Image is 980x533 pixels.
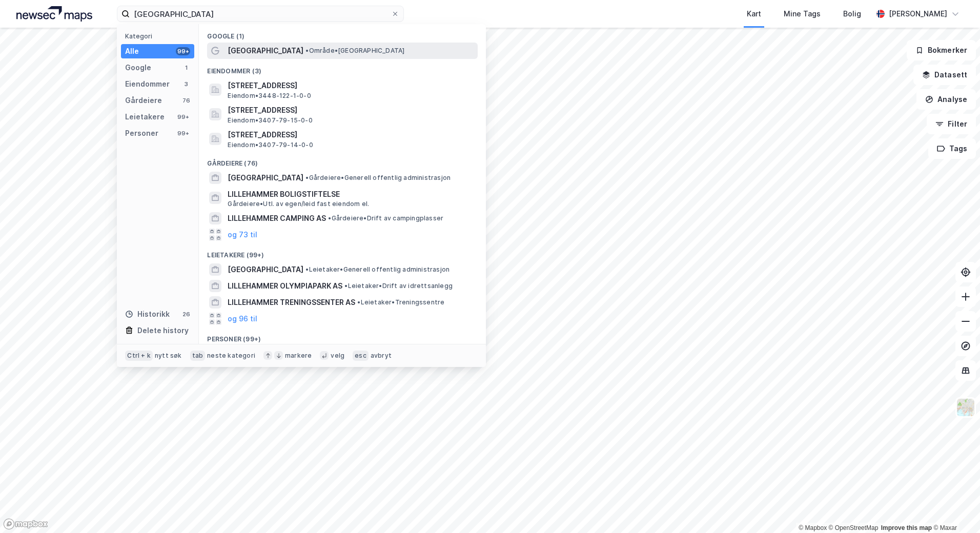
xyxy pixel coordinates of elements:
button: og 96 til [228,313,257,325]
a: OpenStreetMap [829,524,879,531]
input: Søk på adresse, matrikkel, gårdeiere, leietakere eller personer [130,6,391,22]
a: Mapbox homepage [3,518,48,530]
span: Leietaker • Generell offentlig administrasjon [305,265,450,274]
button: Tags [928,138,976,159]
span: LILLEHAMMER OLYMPIAPARK AS [228,280,342,292]
div: Eiendommer [125,78,170,90]
div: Kategori [125,32,194,40]
span: LILLEHAMMER BOLIGSTIFTELSE [228,188,474,200]
span: [STREET_ADDRESS] [228,104,474,116]
div: Historikk [125,308,170,320]
div: tab [190,351,206,361]
span: • [357,298,360,306]
div: Google [125,61,151,74]
span: Gårdeiere • Drift av campingplasser [328,214,443,222]
a: Mapbox [799,524,827,531]
div: Leietakere (99+) [199,243,486,261]
span: LILLEHAMMER TRENINGSSENTER AS [228,296,355,309]
span: • [344,282,348,290]
div: neste kategori [207,352,255,360]
span: [GEOGRAPHIC_DATA] [228,172,303,184]
div: [PERSON_NAME] [889,8,947,20]
div: Alle [125,45,139,57]
img: Z [956,398,975,417]
div: 76 [182,96,190,105]
span: Eiendom • 3407-79-14-0-0 [228,141,313,149]
span: • [305,174,309,181]
div: Leietakere [125,111,165,123]
span: LILLEHAMMER CAMPING AS [228,212,326,224]
span: Eiendom • 3407-79-15-0-0 [228,116,312,125]
div: Kart [747,8,761,20]
div: 99+ [176,47,190,55]
div: 1 [182,64,190,72]
div: Gårdeiere (76) [199,151,486,170]
span: [GEOGRAPHIC_DATA] [228,45,303,57]
span: • [305,47,309,54]
div: Delete history [137,324,189,337]
div: 99+ [176,113,190,121]
div: avbryt [371,352,392,360]
span: [GEOGRAPHIC_DATA] [228,263,303,276]
span: [STREET_ADDRESS] [228,129,474,141]
span: • [305,265,309,273]
div: velg [331,352,344,360]
div: nytt søk [155,352,182,360]
span: Område • [GEOGRAPHIC_DATA] [305,47,404,55]
button: og 73 til [228,229,257,241]
div: Personer (99+) [199,327,486,345]
a: Improve this map [881,524,932,531]
span: Leietaker • Drift av idrettsanlegg [344,282,453,290]
button: Filter [927,114,976,134]
span: Eiendom • 3448-122-1-0-0 [228,92,311,100]
div: Mine Tags [784,8,821,20]
iframe: Chat Widget [929,484,980,533]
div: Google (1) [199,24,486,43]
span: Gårdeiere • Generell offentlig administrasjon [305,174,451,182]
span: Leietaker • Treningssentre [357,298,444,306]
div: Ctrl + k [125,351,153,361]
div: 26 [182,310,190,318]
div: Personer [125,127,158,139]
button: Bokmerker [907,40,976,60]
div: Bolig [843,8,861,20]
div: 3 [182,80,190,88]
div: Gårdeiere [125,94,162,107]
div: markere [285,352,312,360]
button: Datasett [913,65,976,85]
button: Analyse [916,89,976,110]
span: [STREET_ADDRESS] [228,79,474,92]
div: Eiendommer (3) [199,59,486,77]
span: Gårdeiere • Utl. av egen/leid fast eiendom el. [228,200,369,208]
div: Kontrollprogram for chat [929,484,980,533]
div: esc [353,351,369,361]
div: 99+ [176,129,190,137]
span: • [328,214,331,222]
img: logo.a4113a55bc3d86da70a041830d287a7e.svg [16,6,92,22]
